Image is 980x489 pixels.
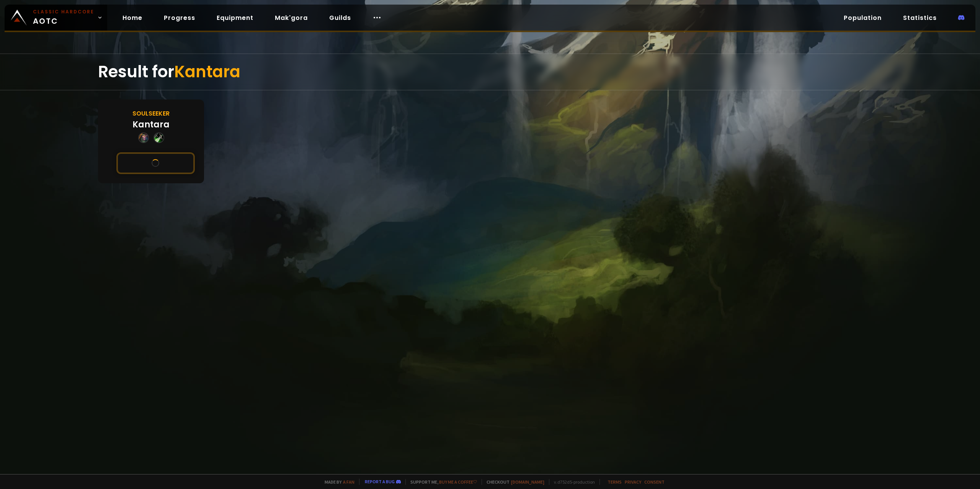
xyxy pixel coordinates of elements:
span: AOTC [33,8,94,27]
a: Consent [644,479,665,485]
div: Result for [98,54,882,90]
a: Mak'gora [269,10,314,26]
button: See this character [116,152,195,174]
div: Kantara [132,118,170,131]
small: Classic Hardcore [33,8,94,15]
a: Equipment [211,10,260,26]
a: [DOMAIN_NAME] [511,479,544,485]
div: Soulseeker [132,109,170,118]
span: Kantara [174,60,240,83]
a: Report a bug [365,479,395,484]
a: Population [838,10,888,26]
span: Made by [320,479,354,485]
a: Terms [608,479,622,485]
a: Guilds [323,10,357,26]
span: Support me, [405,479,477,485]
span: Checkout [482,479,544,485]
a: Progress [158,10,201,26]
a: a fan [343,479,354,485]
a: Buy me a coffee [439,479,477,485]
a: Classic HardcoreAOTC [5,5,107,31]
span: v. d752d5 - production [549,479,595,485]
a: Home [116,10,149,26]
a: Statistics [897,10,943,26]
a: Privacy [625,479,641,485]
